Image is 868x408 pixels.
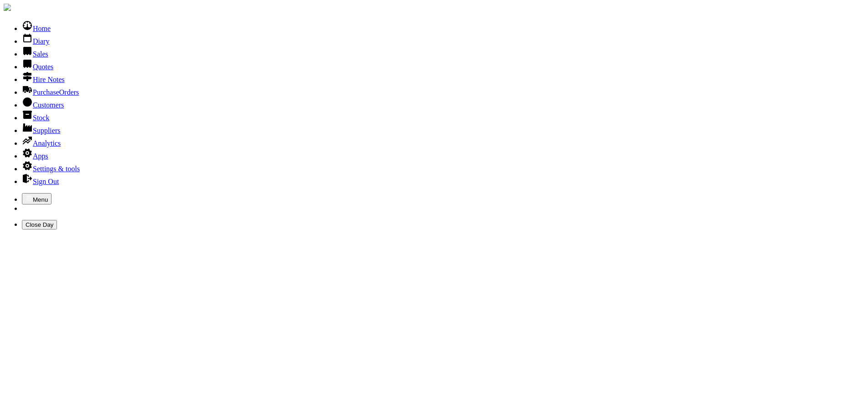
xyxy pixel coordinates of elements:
[22,114,49,122] a: Stock
[22,152,48,160] a: Apps
[22,71,864,84] li: Hire Notes
[22,193,51,204] button: Menu
[22,46,864,58] li: Sales
[22,37,49,45] a: Diary
[22,127,60,134] a: Suppliers
[22,76,65,83] a: Hire Notes
[22,139,61,147] a: Analytics
[22,109,864,122] li: Stock
[22,165,80,173] a: Settings & tools
[22,88,79,96] a: PurchaseOrders
[22,101,64,109] a: Customers
[22,178,59,185] a: Sign Out
[22,122,864,135] li: Suppliers
[22,50,48,58] a: Sales
[22,220,57,229] button: Close Day
[22,63,53,71] a: Quotes
[22,25,51,32] a: Home
[4,4,11,11] img: companylogo.jpg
